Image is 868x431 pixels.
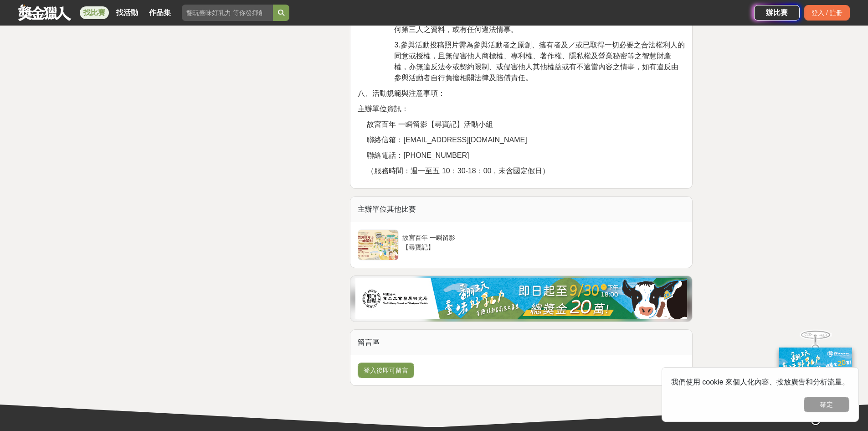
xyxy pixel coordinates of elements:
img: ff197300-f8ee-455f-a0ae-06a3645bc375.jpg [779,348,852,408]
button: 登入後即可留言 [358,363,414,378]
input: 翻玩臺味好乳力 等你發揮創意！ [182,5,273,21]
div: 登入 / 註冊 [804,5,850,21]
span: 聯絡電話：[PHONE_NUMBER] [367,151,469,159]
span: 八、活動規範與注意事項： [358,89,445,97]
a: 辦比賽 [754,5,800,21]
img: 307666ae-e2b5-4529-babb-bb0b8697cad8.jpg [355,278,687,319]
span: （服務時間：週一至五 10：30-18：00，未含國定假日） [367,167,550,175]
button: 確定 [804,397,849,412]
a: 作品集 [145,6,175,19]
span: 3.參與活動投稿照片需為參與活動者之原創、擁有者及／或已取得一切必要之合法權利人的同意或授權，且無侵害他人商標權、專利權、著作權、隱私權及營業秘密等之智慧財產權，亦無違反法令或契約限制、或侵害他... [394,41,684,82]
a: 找活動 [113,6,142,19]
div: 主辦單位其他比賽 [350,197,692,222]
a: 找比賽 [80,6,109,19]
span: 我們使用 cookie 來個人化內容、投放廣告和分析流量。 [671,378,849,386]
a: 故宮百年 一瞬留影【尋寶記】 [358,229,463,260]
div: 留言區 [350,330,692,355]
span: 故宮百年 一瞬留影【尋寶記】活動小組 [367,120,493,128]
span: 主辦單位資訊： [358,105,409,113]
div: 故宮百年 一瞬留影【尋寶記】 [402,233,459,250]
span: 聯絡信箱：[EMAIL_ADDRESS][DOMAIN_NAME] [367,136,527,144]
